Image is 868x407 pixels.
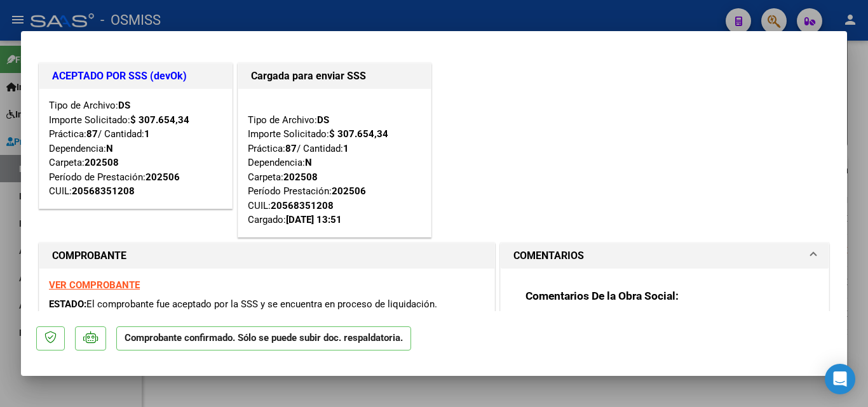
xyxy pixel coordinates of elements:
strong: DS [317,114,329,126]
h1: COMENTARIOS [513,248,584,264]
h1: ACEPTADO POR SSS (devOk) [52,69,219,84]
mat-expansion-panel-header: COMENTARIOS [501,243,829,269]
strong: N [305,157,312,168]
div: 20568351208 [72,184,135,199]
strong: COMPROBANTE [52,250,126,262]
div: Open Intercom Messenger [825,364,855,394]
strong: N [106,143,113,154]
strong: 202508 [283,171,318,183]
strong: [DATE] 13:51 [286,214,342,225]
p: Comprobante confirmado. Sólo se puede subir doc. respaldatoria. [116,326,411,351]
strong: Comentarios De la Obra Social: [526,290,679,302]
h1: Cargada para enviar SSS [251,69,418,84]
div: COMENTARIOS [501,269,829,386]
strong: 202508 [85,157,119,168]
span: ESTADO: [49,298,86,310]
strong: 87 [285,143,297,154]
div: Tipo de Archivo: Importe Solicitado: Práctica: / Cantidad: Dependencia: Carpeta: Período Prestaci... [248,98,421,227]
span: El comprobante fue aceptado por la SSS y se encuentra en proceso de liquidación. [86,298,437,310]
strong: 87 [86,128,98,140]
strong: $ 307.654,34 [130,114,189,126]
strong: 202506 [146,171,180,183]
strong: 202506 [332,185,366,197]
strong: $ 307.654,34 [329,128,388,140]
strong: DS [118,100,130,111]
div: Tipo de Archivo: Importe Solicitado: Práctica: / Cantidad: Dependencia: Carpeta: Período de Prest... [49,98,222,199]
strong: 1 [144,128,150,140]
a: VER COMPROBANTE [49,279,140,291]
strong: 1 [343,143,349,154]
div: 20568351208 [271,199,334,213]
